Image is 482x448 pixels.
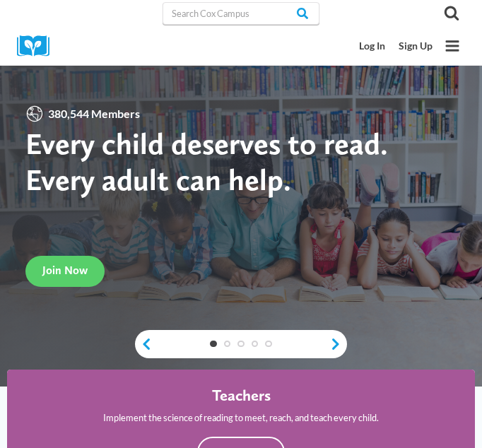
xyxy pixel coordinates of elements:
p: Implement the science of reading to meet, reach, and teach every child. [103,411,379,425]
div: content slider buttons [135,330,347,358]
a: 5 [265,341,272,348]
a: Log In [352,34,392,59]
a: 1 [210,341,217,348]
a: 3 [237,341,245,348]
input: Search Cox Campus [163,2,319,25]
a: previous [135,337,152,350]
a: next [330,337,347,350]
a: 4 [252,341,259,348]
button: Open menu [440,33,465,59]
strong: Every child deserves to read. Every adult can help. [25,126,388,198]
img: Cox Campus [17,35,59,57]
span: Join Now [42,264,88,277]
a: 2 [224,341,231,348]
a: Sign Up [392,34,439,59]
span: 380,544 Members [44,105,145,123]
nav: Secondary Mobile Navigation [352,34,439,59]
h4: Teachers [212,387,271,406]
a: Join Now [25,256,105,287]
